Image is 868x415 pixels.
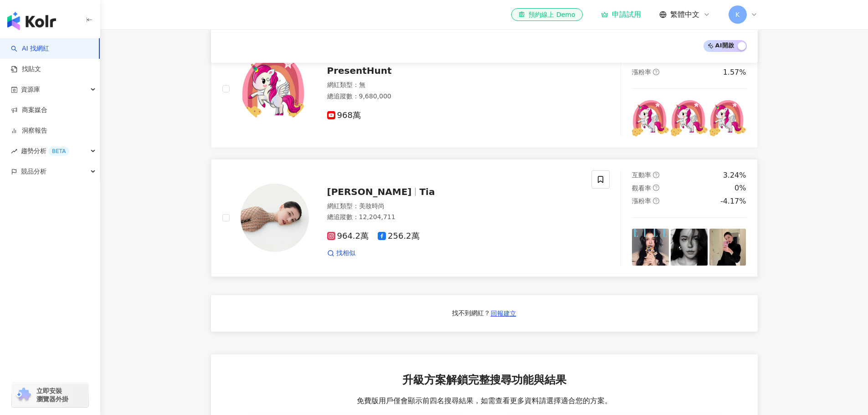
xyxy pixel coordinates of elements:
[327,213,581,222] div: 總追蹤數 ： 12,204,711
[327,202,581,211] div: 網紅類型 ：
[211,159,758,277] a: KOL Avatar[PERSON_NAME]Tia網紅類型：美妝時尚總追蹤數：12,204,711964.2萬256.2萬找相似互動率question-circle3.24%觀看率questi...
[11,44,49,53] a: searchAI 找網紅
[671,100,708,137] img: post-image
[11,126,47,135] a: 洞察報告
[211,30,758,148] a: KOL AvatarPresentHunt網紅類型：無總追蹤數：9,680,000968萬互動率question-circle0.23%觀看率question-circle67.5%漲粉率que...
[490,306,517,321] button: 回報建立
[632,171,651,179] span: 互動率
[359,202,385,210] span: 美妝時尚
[327,231,369,241] span: 964.2萬
[7,12,56,30] img: logo
[601,10,641,19] a: 申請試用
[723,67,746,77] div: 1.57%
[419,186,435,197] span: Tia
[241,184,309,252] img: KOL Avatar
[378,231,420,241] span: 256.2萬
[327,186,412,197] span: [PERSON_NAME]
[11,65,41,74] a: 找貼文
[734,183,746,193] div: 0%
[720,196,746,206] div: -4.17%
[11,148,17,154] span: rise
[48,147,69,156] div: BETA
[11,106,47,115] a: 商案媒合
[723,170,746,180] div: 3.24%
[12,383,88,407] a: chrome extension立即安裝 瀏覽器外掛
[491,310,516,317] span: 回報建立
[327,81,581,90] div: 網紅類型 ： 無
[327,65,392,76] span: PresentHunt
[241,55,309,123] img: KOL Avatar
[709,100,746,137] img: post-image
[735,10,740,20] span: K
[671,229,708,266] img: post-image
[21,79,40,100] span: 資源庫
[336,249,355,258] span: 找相似
[653,184,659,191] span: question-circle
[519,10,575,19] div: 預約線上 Demo
[632,184,651,192] span: 觀看率
[670,10,699,20] span: 繁體中文
[511,8,582,21] a: 預約線上 Demo
[15,388,32,402] img: chrome extension
[452,309,490,318] div: 找不到網紅？
[357,396,612,406] span: 免費版用戶僅會顯示前四名搜尋結果，如需查看更多資料請選擇適合您的方案。
[21,141,69,161] span: 趨勢分析
[653,69,659,75] span: question-circle
[327,249,355,258] a: 找相似
[653,198,659,204] span: question-circle
[632,229,669,266] img: post-image
[653,172,659,178] span: question-circle
[709,229,746,266] img: post-image
[632,100,669,137] img: post-image
[327,111,361,120] span: 968萬
[632,68,651,76] span: 漲粉率
[632,197,651,205] span: 漲粉率
[36,387,68,403] span: 立即安裝 瀏覽器外掛
[402,373,566,388] span: 升級方案解鎖完整搜尋功能與結果
[21,161,46,182] span: 競品分析
[327,92,581,101] div: 總追蹤數 ： 9,680,000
